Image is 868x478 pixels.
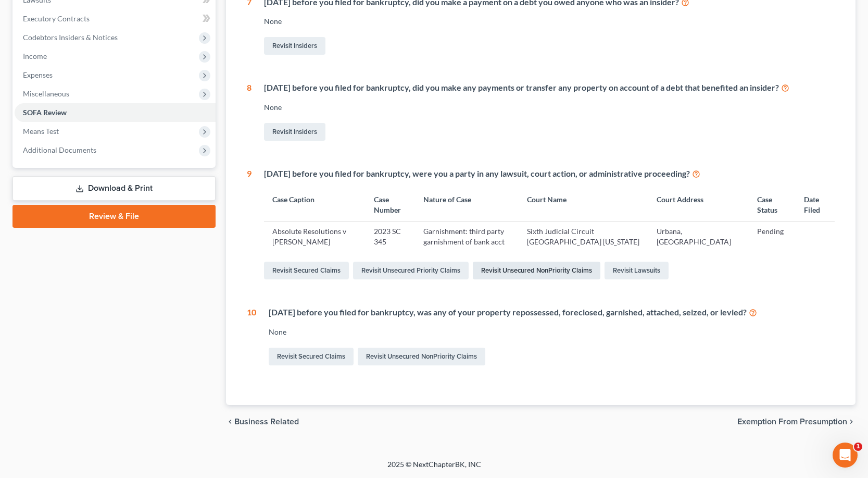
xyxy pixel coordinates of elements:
[226,418,234,426] i: chevron_left
[23,14,90,23] span: Executory Contracts
[23,108,67,117] span: SOFA Review
[264,188,366,221] th: Case Caption
[247,168,251,281] div: 9
[519,222,648,252] td: Sixth Judicial Circuit [GEOGRAPHIC_DATA] [US_STATE]
[15,9,216,28] a: Executory Contracts
[226,418,299,426] button: chevron_left Business Related
[833,443,858,468] iframe: Intercom live chat
[137,459,731,478] div: 2025 © NextChapterBK, INC
[264,262,349,279] a: Revisit Secured Claims
[605,262,669,279] a: Revisit Lawsuits
[366,222,415,252] td: 2023 SC 345
[264,102,835,113] div: None
[23,33,118,42] span: Codebtors Insiders & Notices
[269,327,835,337] div: None
[648,188,749,221] th: Court Address
[23,127,59,136] span: Means Test
[737,418,856,426] button: Exemption from Presumption chevron_right
[264,222,366,252] td: Absolute Resolutions v [PERSON_NAME]
[12,176,216,201] a: Download & Print
[23,145,96,154] span: Additional Documents
[366,188,415,221] th: Case Number
[847,418,856,426] i: chevron_right
[264,82,835,94] div: [DATE] before you filed for bankruptcy, did you make any payments or transfer any property on acc...
[415,188,519,221] th: Nature of Case
[264,123,325,141] a: Revisit Insiders
[749,188,796,221] th: Case Status
[473,262,600,279] a: Revisit Unsecured NonPriority Claims
[264,37,325,55] a: Revisit Insiders
[23,89,69,98] span: Miscellaneous
[749,222,796,252] td: Pending
[519,188,648,221] th: Court Name
[854,443,862,451] span: 1
[247,82,251,143] div: 8
[264,16,835,27] div: None
[269,348,354,365] a: Revisit Secured Claims
[247,307,256,367] div: 10
[234,418,299,426] span: Business Related
[353,262,469,279] a: Revisit Unsecured Priority Claims
[648,222,749,252] td: Urbana, [GEOGRAPHIC_DATA]
[737,418,847,426] span: Exemption from Presumption
[12,205,216,228] a: Review & File
[23,70,53,79] span: Expenses
[15,103,216,122] a: SOFA Review
[358,348,485,365] a: Revisit Unsecured NonPriority Claims
[23,52,47,60] span: Income
[415,222,519,252] td: Garnishment: third party garnishment of bank acct
[269,307,835,318] div: [DATE] before you filed for bankruptcy, was any of your property repossessed, foreclosed, garnish...
[796,188,835,221] th: Date Filed
[264,168,835,180] div: [DATE] before you filed for bankruptcy, were you a party in any lawsuit, court action, or adminis...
